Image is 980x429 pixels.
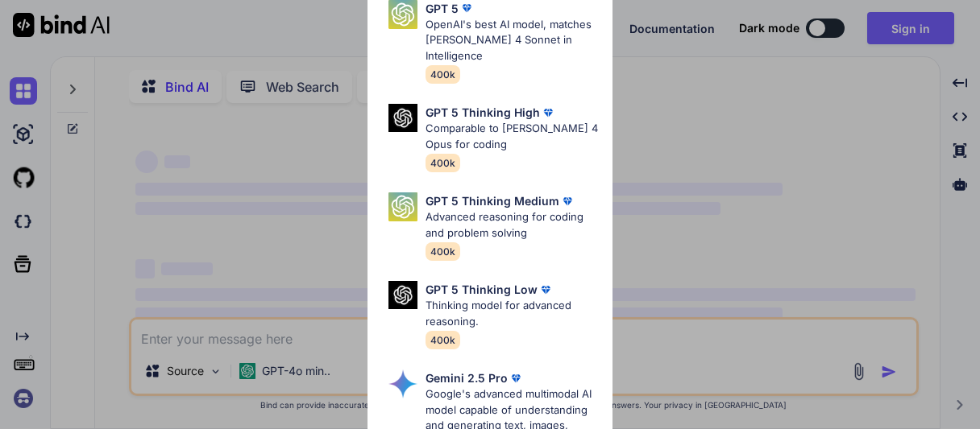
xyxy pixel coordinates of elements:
span: 400k [426,331,460,349]
p: Thinking model for advanced reasoning. [426,298,600,329]
p: GPT 5 Thinking Medium [426,192,559,209]
p: Comparable to [PERSON_NAME] 4 Opus for coding [426,121,600,152]
p: OpenAI's best AI model, matches [PERSON_NAME] 4 Sonnet in Intelligence [426,17,600,64]
img: premium [538,282,554,298]
img: Pick Models [388,192,417,221]
p: Advanced reasoning for coding and problem solving [426,209,600,241]
span: 400k [426,154,460,172]
p: Gemini 2.5 Pro [426,369,508,386]
p: GPT 5 Thinking High [426,104,540,121]
span: 400k [426,65,460,84]
img: Pick Models [388,369,417,398]
img: premium [540,105,556,121]
span: 400k [426,242,460,261]
img: Pick Models [388,281,417,309]
p: GPT 5 Thinking Low [426,281,538,298]
img: Pick Models [388,104,417,132]
img: premium [559,193,575,209]
img: premium [508,370,524,386]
